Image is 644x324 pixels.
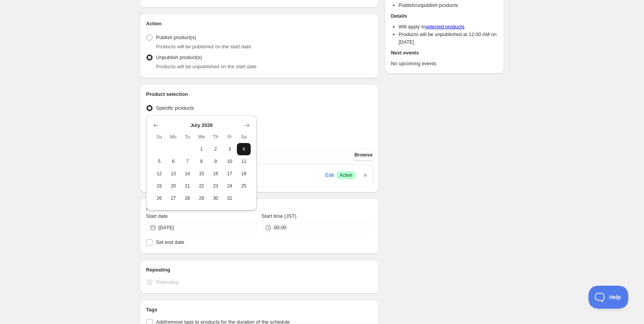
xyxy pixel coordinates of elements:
[194,143,209,155] button: Wednesday July 1 2026
[399,31,498,46] li: Products will be unpublished at 12:00 AM on [DATE]
[209,155,223,168] button: Thursday July 9 2026
[194,131,209,143] th: Wednesday
[391,12,498,20] h2: Details
[240,171,248,177] span: 18
[209,192,223,204] button: Thursday July 30 2026
[184,195,192,201] span: 28
[240,158,248,164] span: 11
[226,195,234,201] span: 31
[588,286,629,309] iframe: Toggle Customer Support
[155,183,163,189] span: 19
[184,171,192,177] span: 14
[194,168,209,180] button: Wednesday July 15 2026
[166,155,181,168] button: Monday July 6 2026
[240,183,248,189] span: 25
[212,134,220,140] span: Th
[197,146,205,152] span: 1
[226,134,234,140] span: Fr
[156,105,194,111] span: Specific products
[181,180,195,192] button: Tuesday July 21 2026
[181,192,195,204] button: Tuesday July 28 2026
[155,134,163,140] span: Su
[237,155,251,168] button: Saturday July 11 2026
[399,2,498,9] li: Publish/unpublish products
[197,195,205,201] span: 29
[399,23,498,31] li: Will apply to
[146,205,373,212] h2: Active dates
[197,171,205,177] span: 15
[184,183,192,189] span: 21
[391,60,498,67] p: No upcoming events
[340,172,352,178] span: Active
[194,155,209,168] button: Wednesday July 8 2026
[197,158,205,164] span: 8
[223,131,237,143] th: Friday
[237,168,251,180] button: Saturday July 18 2026
[223,143,237,155] button: Friday July 3 2026
[212,183,220,189] span: 23
[155,195,163,201] span: 26
[166,168,181,180] button: Monday July 13 2026
[325,171,334,179] span: Edit
[166,180,181,192] button: Monday July 20 2026
[226,158,234,164] span: 10
[181,155,195,168] button: Tuesday July 7 2026
[209,143,223,155] button: Thursday July 2 2026
[223,180,237,192] button: Friday July 24 2026
[151,120,161,131] button: Show previous month, June 2026
[237,180,251,192] button: Saturday July 25 2026
[242,120,252,131] button: Show next month, August 2026
[223,192,237,204] button: Friday July 31 2026
[194,180,209,192] button: Wednesday July 22 2026
[169,171,177,177] span: 13
[212,195,220,201] span: 30
[237,143,251,155] button: Saturday July 4 2026
[240,146,248,152] span: 4
[155,171,163,177] span: 12
[209,131,223,143] th: Thursday
[212,171,220,177] span: 16
[223,155,237,168] button: Friday July 10 2026
[261,213,296,219] span: Start time (JST)
[197,134,205,140] span: We
[166,192,181,204] button: Monday July 27 2026
[146,90,373,98] h2: Product selection
[152,180,166,192] button: Sunday July 19 2026
[212,158,220,164] span: 9
[155,158,163,164] span: 5
[146,213,168,219] span: Start date
[426,24,465,30] a: selected products
[209,180,223,192] button: Thursday July 23 2026
[152,168,166,180] button: Sunday July 12 2026
[156,35,196,40] span: Publish product(s)
[324,169,335,181] button: Edit
[240,134,248,140] span: Sa
[197,183,205,189] span: 22
[223,168,237,180] button: Friday July 17 2026
[212,146,220,152] span: 2
[152,192,166,204] button: Sunday July 26 2026
[152,155,166,168] button: Sunday July 5 2026
[355,149,373,161] button: Browse
[152,131,166,143] th: Sunday
[209,168,223,180] button: Thursday July 16 2026
[156,279,179,285] span: Repeating
[181,168,195,180] button: Tuesday July 14 2026
[146,266,373,274] h2: Repeating
[169,158,177,164] span: 6
[237,131,251,143] th: Saturday
[181,131,195,143] th: Tuesday
[226,171,234,177] span: 17
[169,195,177,201] span: 27
[156,44,251,49] span: Products will be published on the start date
[156,64,256,69] span: Products will be unpublished on the start date
[355,151,373,159] span: Browse
[391,49,498,57] h2: Next events
[226,183,234,189] span: 24
[169,183,177,189] span: 20
[156,54,202,60] span: Unpublish product(s)
[169,134,177,140] span: Mo
[156,239,184,245] span: Set end date
[166,131,181,143] th: Monday
[184,134,192,140] span: Tu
